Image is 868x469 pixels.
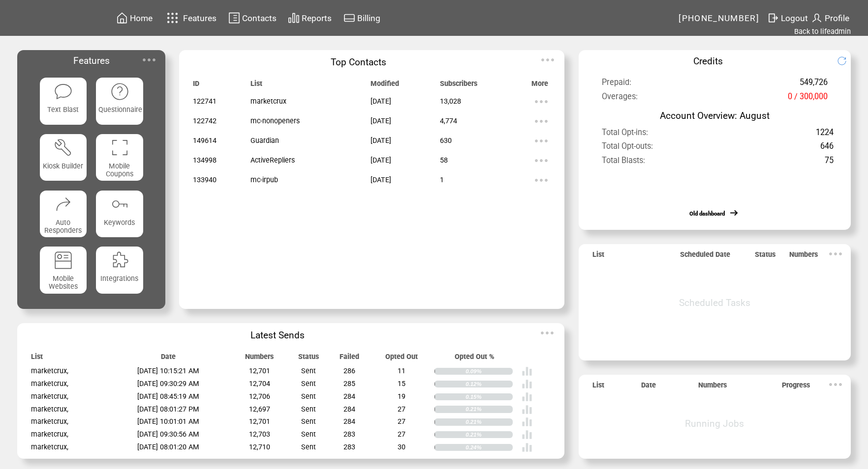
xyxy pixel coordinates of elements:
[531,92,551,111] img: ellypsis.svg
[301,367,316,375] span: Sent
[161,353,176,365] span: Date
[537,323,557,343] img: ellypsis.svg
[73,55,110,66] span: Features
[826,244,845,264] img: ellypsis.svg
[96,78,143,125] a: Questionnaire
[342,10,382,26] a: Billing
[250,80,262,92] span: List
[47,106,79,113] span: Text Blast
[522,391,532,402] img: poll%20-%20white.svg
[522,379,532,389] img: poll%20-%20white.svg
[288,12,300,24] img: chart.svg
[767,12,779,24] img: exit.svg
[343,405,355,413] span: 284
[31,443,68,451] span: marketcrux,
[809,10,851,26] a: Profile
[371,176,391,184] span: [DATE]
[440,80,477,92] span: Subscribers
[115,10,154,26] a: Home
[298,353,319,365] span: Status
[371,80,399,92] span: Modified
[301,392,316,400] span: Sent
[54,82,73,101] img: text-blast.svg
[137,417,199,425] span: [DATE] 10:01:01 AM
[522,366,532,377] img: poll%20-%20white.svg
[249,380,270,387] span: 12,704
[531,80,548,92] span: More
[31,417,68,425] span: marketcrux,
[660,110,770,121] span: Account Overview: August
[385,353,418,365] span: Opted Out
[183,13,217,23] span: Features
[685,418,744,429] span: Running Jobs
[301,417,316,425] span: Sent
[250,176,278,184] span: mc-irpub
[110,194,129,214] img: keywords.svg
[455,353,495,365] span: Opted Out %
[800,78,828,92] span: 549,726
[286,10,333,26] a: Reports
[331,56,386,68] span: Top Contacts
[250,97,286,105] span: marketcrux
[371,97,391,105] span: [DATE]
[522,404,532,415] img: poll%20-%20white.svg
[825,156,834,170] span: 75
[31,380,68,387] span: marketcrux,
[465,431,513,438] div: 0.21%
[602,78,631,92] span: Prepaid:
[343,430,355,438] span: 283
[766,10,809,26] a: Logout
[602,141,653,156] span: Total Opt-outs:
[592,381,604,394] span: List
[110,82,129,101] img: questionnaire.svg
[343,443,355,451] span: 283
[193,137,217,144] span: 149614
[250,117,300,125] span: mc-nonopeners
[228,12,240,24] img: contacts.svg
[110,250,129,270] img: integrations.svg
[164,10,181,26] img: features.svg
[465,381,513,387] div: 0.12%
[96,191,143,238] a: Keywords
[249,443,270,451] span: 12,710
[371,156,391,164] span: [DATE]
[522,429,532,440] img: poll%20-%20white.svg
[301,405,316,413] span: Sent
[825,13,849,23] span: Profile
[440,176,444,184] span: 1
[31,405,68,413] span: marketcrux,
[398,405,405,413] span: 27
[755,250,775,263] span: Status
[249,405,270,413] span: 12,697
[602,92,638,106] span: Overages:
[465,418,513,425] div: 0.21%
[249,367,270,375] span: 12,701
[110,138,129,157] img: coupons.svg
[811,12,823,24] img: profile.svg
[96,134,143,181] a: Mobile Coupons
[31,392,68,400] span: marketcrux,
[343,392,355,400] span: 284
[242,13,277,23] span: Contacts
[250,156,295,164] span: ActiveRepliers
[40,247,87,294] a: Mobile Websites
[794,27,851,36] a: Back to lifeadmin
[465,406,513,413] div: 0.21%
[816,128,834,142] span: 1224
[538,50,558,70] img: ellypsis.svg
[440,156,448,164] span: 58
[789,250,818,263] span: Numbers
[106,162,133,178] span: Mobile Coupons
[820,141,834,156] span: 646
[96,247,143,294] a: Integrations
[301,380,316,387] span: Sent
[104,219,135,226] span: Keywords
[250,137,279,144] span: Guardian
[782,381,810,394] span: Progress
[40,134,87,181] a: Kiosk Builder
[193,80,199,92] span: ID
[227,10,278,26] a: Contacts
[43,162,83,170] span: Kiosk Builder
[137,405,199,413] span: [DATE] 08:01:27 PM
[440,137,452,144] span: 630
